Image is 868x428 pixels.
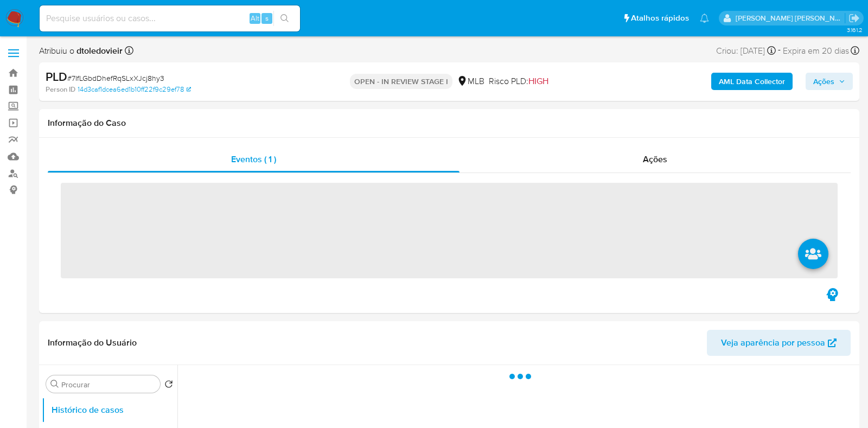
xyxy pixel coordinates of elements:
button: Ações [806,73,853,90]
p: danilo.toledo@mercadolivre.com [736,13,845,23]
span: Ações [643,153,667,165]
div: MLB [457,75,484,87]
button: search-icon [273,11,296,26]
span: ‌ [61,183,838,278]
b: Person ID [46,85,75,94]
span: Eventos ( 1 ) [231,153,276,165]
span: Expira em 20 dias [783,45,849,57]
input: Procurar [61,380,156,389]
span: - [778,43,781,58]
span: s [265,13,269,23]
b: PLD [46,68,67,85]
a: Notificações [700,14,709,23]
button: Retornar ao pedido padrão [164,380,173,392]
h1: Informação do Usuário [48,337,137,348]
h1: Informação do Caso [48,118,851,129]
a: Sair [848,12,860,24]
div: Criou: [DATE] [716,43,776,58]
button: Veja aparência por pessoa [707,330,851,356]
span: Veja aparência por pessoa [721,330,825,356]
span: HIGH [528,75,548,87]
span: Ações [813,73,834,90]
span: Atribuiu o [39,45,123,57]
span: Alt [251,13,259,23]
input: Pesquise usuários ou casos... [40,11,300,25]
a: 14d3caf1dcea6ed1b10ff22f9c29ef78 [78,85,191,94]
b: AML Data Collector [719,73,785,90]
button: Procurar [50,380,59,388]
b: dtoledovieir [74,44,123,57]
span: Atalhos rápidos [631,12,689,24]
button: AML Data Collector [711,73,793,90]
p: OPEN - IN REVIEW STAGE I [350,74,452,89]
span: # 7IfLGbdDhefRqSLxXJcj8hy3 [67,73,164,84]
span: Risco PLD: [489,75,548,87]
button: Histórico de casos [42,397,177,423]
